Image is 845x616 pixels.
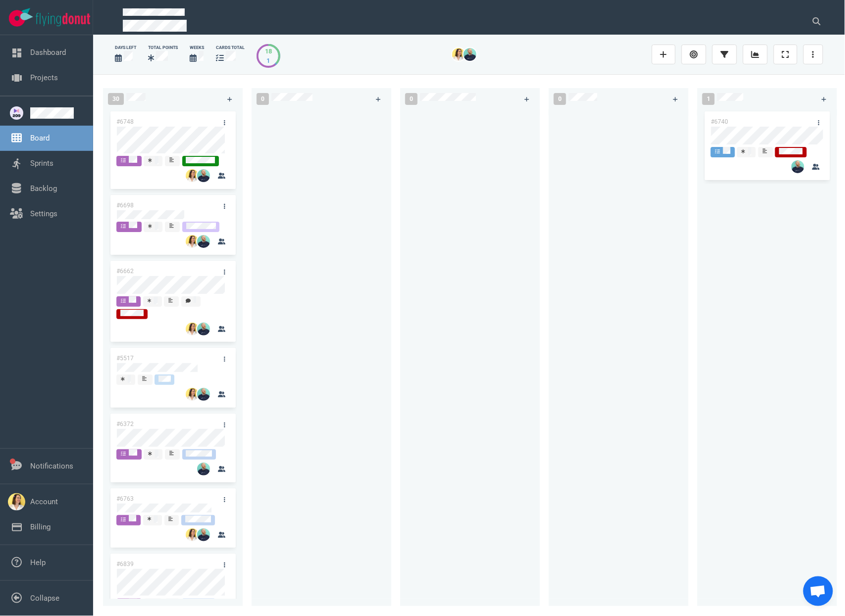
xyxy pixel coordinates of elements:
img: 26 [464,48,476,61]
a: #5517 [116,355,134,362]
a: Settings [30,209,57,218]
a: #6698 [116,202,134,209]
div: cards total [216,45,245,51]
span: 0 [405,93,418,105]
a: Sprints [30,159,53,168]
a: Backlog [30,184,57,193]
div: Weeks [190,45,204,51]
a: Ouvrir le chat [803,576,833,606]
span: 0 [257,93,269,105]
a: Help [30,558,46,567]
a: Board [30,134,50,142]
a: Collapse [30,594,59,603]
img: 26 [186,235,199,248]
a: #6748 [116,118,134,125]
span: 0 [554,93,566,105]
a: Account [30,497,58,506]
span: 30 [108,93,124,105]
img: 26 [452,48,465,61]
a: #6839 [116,561,134,568]
div: 18 [265,47,272,56]
img: 26 [186,528,199,541]
img: 26 [792,160,804,173]
img: 26 [197,235,210,248]
span: 1 [702,93,715,105]
img: 26 [197,388,210,401]
img: 26 [186,169,199,182]
a: #6763 [116,495,134,502]
a: #6662 [116,268,134,275]
a: #6740 [711,118,728,125]
img: Flying Donut text logo [36,13,90,26]
a: Notifications [30,462,73,471]
a: #6372 [116,421,134,427]
img: 26 [197,323,210,335]
img: 26 [186,323,199,335]
div: days left [115,45,136,51]
img: 26 [197,528,210,541]
img: 26 [197,169,210,182]
a: Dashboard [30,48,66,57]
div: Total Points [148,45,178,51]
a: Projects [30,73,58,82]
img: 26 [197,463,210,475]
img: 26 [186,388,199,401]
div: 1 [265,56,272,65]
a: Billing [30,522,51,531]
